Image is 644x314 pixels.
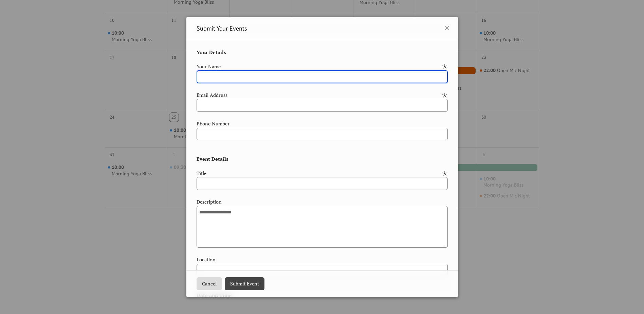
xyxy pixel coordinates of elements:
[197,63,440,70] div: Your Name
[197,24,247,33] span: Submit Your Events
[197,120,446,127] div: Phone Number
[197,170,440,177] div: Title
[197,149,228,163] span: Event Details
[197,49,226,56] span: Your Details
[197,277,222,290] button: Cancel
[197,91,440,99] div: Email Address
[197,198,446,206] div: Description
[225,277,264,290] button: Submit Event
[197,256,446,263] div: Location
